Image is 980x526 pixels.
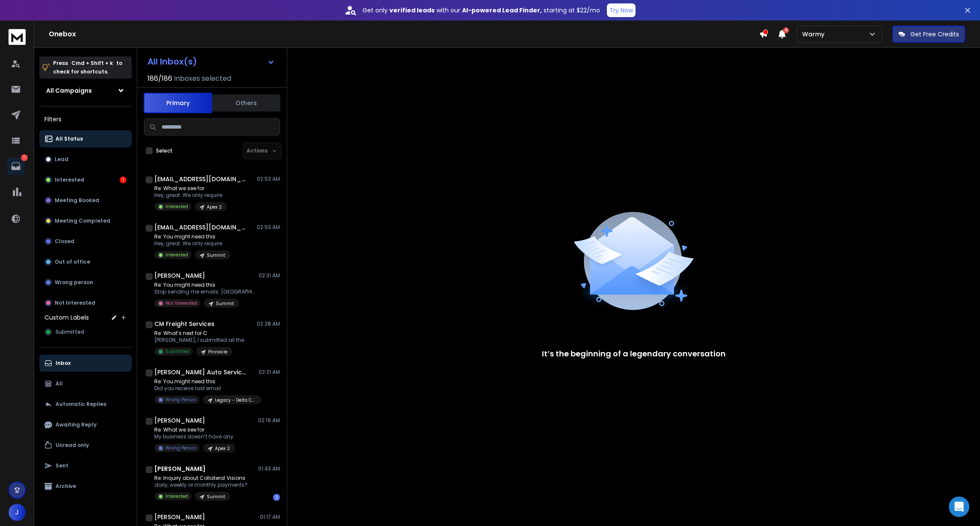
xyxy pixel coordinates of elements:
h1: [PERSON_NAME] [154,416,205,425]
button: Inbox [39,355,132,372]
button: Try Now [607,3,636,17]
button: Automatic Replies [39,396,132,413]
p: 02:21 AM [259,369,280,376]
h1: [EMAIL_ADDRESS][DOMAIN_NAME] [154,175,248,183]
p: 01:17 AM [260,514,280,520]
p: Stop sending me emails. [GEOGRAPHIC_DATA] [154,288,257,295]
span: Cmd + Shift + k [70,58,114,68]
p: Summit [216,300,234,307]
a: 1 [7,158,24,175]
h1: Onebox [49,29,759,39]
button: J [9,504,26,521]
button: Primary [144,93,212,113]
p: Submitted [165,348,189,355]
h1: All Inbox(s) [147,57,197,66]
p: My business doesn’t have any [154,433,235,440]
div: 1 [273,494,280,501]
button: Submitted [39,323,132,341]
button: Wrong person [39,274,132,291]
strong: verified leads [389,6,435,15]
h1: CM Freight Services [154,320,215,328]
div: 1 [120,176,127,183]
button: Out of office [39,253,132,270]
h1: [PERSON_NAME] [154,464,206,473]
p: Inbox [56,360,71,367]
p: Lead [55,156,68,163]
button: Not Interested [39,294,132,311]
p: Re: What we see for [154,185,227,192]
span: Submitted [56,329,84,335]
h1: All Campaigns [46,86,92,95]
p: Wrong person [55,279,93,286]
button: Meeting Booked [39,192,132,209]
p: Press to check for shortcuts. [53,59,122,76]
p: Hey, great. We only require [154,240,230,247]
p: 02:53 AM [257,176,280,182]
p: Re: What’s next for C [154,330,244,337]
p: Hey, great. We only require [154,192,227,199]
p: Legacy - Delta Capital App Out No App Ins [215,397,256,403]
div: Open Intercom Messenger [949,497,969,517]
p: Not Interested [165,300,197,306]
p: Summit [207,252,225,259]
p: 1 [21,154,28,161]
p: Interested [55,176,84,183]
p: Re: You might need this [154,378,257,385]
button: Unread only [39,437,132,454]
button: Awaiting Reply [39,416,132,433]
button: Lead [39,151,132,168]
h1: [PERSON_NAME] [154,513,205,521]
p: Get only with our starting at $22/mo [362,6,600,15]
p: Out of office [55,259,90,265]
p: Interested [165,252,188,258]
p: Apex 2 [207,204,222,210]
button: Meeting Completed [39,212,132,229]
p: Unread only [56,442,89,449]
p: Automatic Replies [56,401,106,408]
button: All Campaigns [39,82,132,99]
button: Interested1 [39,171,132,188]
h1: [PERSON_NAME] [154,271,205,280]
p: [PERSON_NAME], I submitted all the [154,337,244,344]
button: Sent [39,457,132,474]
p: 02:19 AM [258,417,280,424]
p: 02:31 AM [259,272,280,279]
button: All Inbox(s) [141,53,282,70]
p: Apex 2 [215,445,230,452]
p: daily, weekly or monthly payments? [154,482,247,488]
p: Wrong Person [165,445,196,451]
p: Re: Inquiry about Collateral Visions [154,475,247,482]
label: Select [156,147,173,154]
p: Meeting Booked [55,197,99,204]
button: Get Free Credits [892,26,965,43]
p: Try Now [609,6,633,15]
span: 4 [783,27,789,33]
p: Interested [165,203,188,210]
p: 02:53 AM [257,224,280,231]
p: Wrong Person [165,397,196,403]
p: Archive [56,483,76,490]
p: Warmy [802,30,828,38]
p: Awaiting Reply [56,421,97,428]
p: Closed [55,238,74,245]
p: Get Free Credits [910,30,959,38]
p: Did you receive last email [154,385,257,392]
h3: Filters [39,113,132,125]
p: Summit [207,494,225,500]
p: Interested [165,493,188,500]
button: All Status [39,130,132,147]
img: logo [9,29,26,45]
p: 02:28 AM [257,320,280,327]
h1: [EMAIL_ADDRESS][DOMAIN_NAME] [154,223,248,232]
p: Not Interested [55,300,95,306]
p: Meeting Completed [55,217,110,224]
p: Sent [56,462,68,469]
p: Re: You might need this [154,282,257,288]
p: It’s the beginning of a legendary conversation [542,348,726,360]
button: Archive [39,478,132,495]
h3: Custom Labels [44,313,89,322]
p: Re: You might need this [154,233,230,240]
button: Others [212,94,280,112]
p: Pinnacle [208,349,227,355]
